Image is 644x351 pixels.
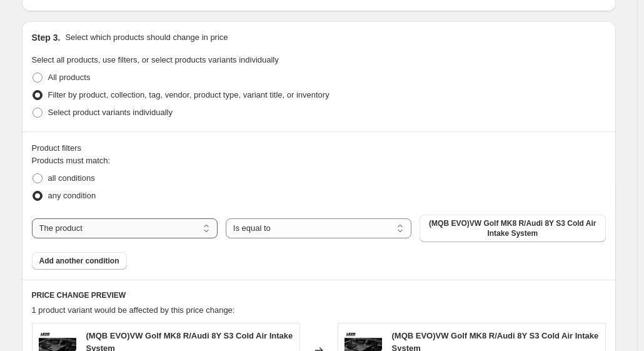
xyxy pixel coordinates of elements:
[32,55,279,64] span: Select all products, use filters, or select products variants individually
[32,305,235,315] span: 1 product variant would be affected by this price change:
[32,142,606,155] div: Product filters
[427,218,598,238] span: (MQB EVO)VW Golf MK8 R/Audi 8Y S3 Cold Air Intake System
[48,191,96,200] span: any condition
[32,156,111,165] span: Products must match:
[48,90,330,99] span: Filter by product, collection, tag, vendor, product type, variant title, or inventory
[65,31,228,44] p: Select which products should change in price
[32,252,127,270] button: Add another condition
[48,173,95,183] span: all conditions
[48,73,91,82] span: All products
[32,31,61,44] h2: Step 3.
[48,108,173,117] span: Select product variants individually
[420,215,605,242] button: (MQB EVO)VW Golf MK8 R/Audi 8Y S3 Cold Air Intake System
[32,290,606,300] h6: PRICE CHANGE PREVIEW
[39,256,119,266] span: Add another condition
